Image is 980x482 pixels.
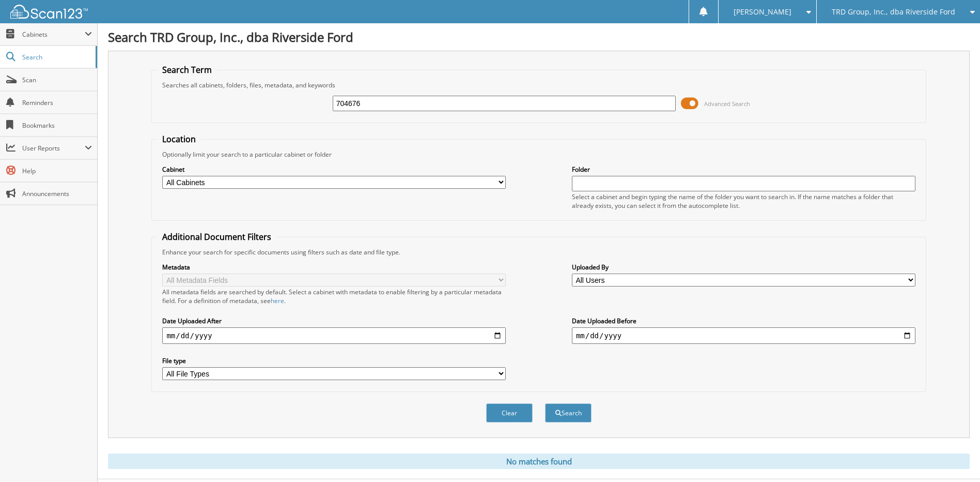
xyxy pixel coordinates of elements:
button: Search [545,403,592,423]
input: end [572,327,915,344]
label: Folder [572,165,915,174]
button: Clear [486,403,533,423]
span: Help [22,167,92,175]
iframe: Chat Widget [928,432,980,482]
label: Date Uploaded After [162,317,506,325]
span: Advanced Search [704,100,750,108]
legend: Additional Document Filters [157,231,276,243]
label: Metadata [162,263,506,272]
div: No matches found [108,454,970,469]
span: Scan [22,76,92,84]
legend: Location [157,133,201,145]
img: scan123-logo-white.svg [10,5,88,19]
span: Reminders [22,98,92,107]
span: Bookmarks [22,121,92,130]
div: Enhance your search for specific documents using filters such as date and file type. [157,248,920,257]
span: Search [22,53,90,62]
div: Optionally limit your search to a particular cabinet or folder [157,150,920,159]
span: [PERSON_NAME] [734,9,791,15]
span: Cabinets [22,30,85,39]
div: Searches all cabinets, folders, files, metadata, and keywords [157,81,920,89]
span: Announcements [22,189,92,198]
label: Cabinet [162,165,506,174]
span: TRD Group, Inc., dba Riverside Ford [832,9,955,15]
input: start [162,327,506,344]
label: Uploaded By [572,263,915,272]
div: All metadata fields are searched by default. Select a cabinet with metadata to enable filtering b... [162,288,506,305]
label: File type [162,356,506,365]
legend: Search Term [157,64,217,76]
label: Date Uploaded Before [572,317,915,325]
div: Select a cabinet and begin typing the name of the folder you want to search in. If the name match... [572,192,915,210]
a: here [271,296,284,305]
span: User Reports [22,144,85,153]
h1: Search TRD Group, Inc., dba Riverside Ford [108,28,970,46]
